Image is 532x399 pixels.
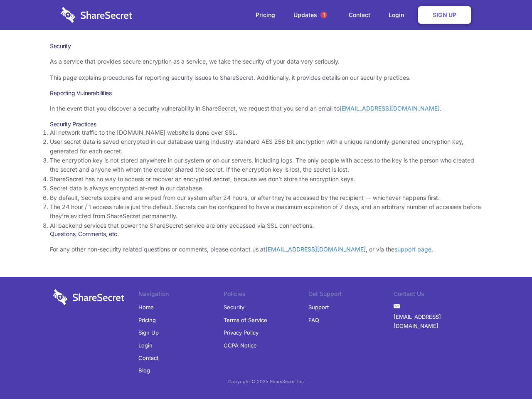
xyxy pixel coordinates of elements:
[138,352,158,364] a: Contact
[138,339,153,352] a: Login
[50,184,482,193] li: Secret data is always encrypted at-rest in our database.
[50,221,482,230] li: All backend services that power the ShareSecret service are only accessed via SSL connections.
[50,137,482,156] li: User secret data is saved encrypted in our database using industry-standard AES 256 bit encryptio...
[394,289,479,301] li: Contact Us
[50,156,482,175] li: The encryption key is not stored anywhere in our system or on our servers, including logs. The on...
[138,326,159,339] a: Sign Up
[138,301,154,313] a: Home
[50,128,482,137] li: All network traffic to the [DOMAIN_NAME] website is done over SSL.
[53,289,124,305] img: logo-wordmark-white-trans-d4663122ce5f474addd5e946df7df03e33cb6a1c49d2221995e7729f52c070b2.svg
[50,245,482,254] p: For any other non-security related questions or comments, please contact us at , or via the .
[266,246,366,253] a: [EMAIL_ADDRESS][DOMAIN_NAME]
[138,364,150,377] a: Blog
[320,12,327,18] span: 1
[50,121,482,128] h3: Security Practices
[224,326,259,339] a: Privacy Policy
[50,230,482,238] h3: Questions, Comments, etc.
[50,104,482,113] p: In the event that you discover a security vulnerability in ShareSecret, we request that you send ...
[380,2,416,28] a: Login
[308,301,329,313] a: Support
[138,314,156,326] a: Pricing
[50,202,482,221] li: The 24 hour / 1 access rule is just the default. Secrets can be configured to have a maximum expi...
[224,289,309,301] li: Policies
[50,175,482,184] li: ShareSecret has no way to access or recover an encrypted secret, because we don’t store the encry...
[340,2,379,28] a: Contact
[224,339,257,352] a: CCPA Notice
[50,73,482,82] p: This page explains procedures for reporting security issues to ShareSecret. Additionally, it prov...
[138,289,224,301] li: Navigation
[394,310,479,332] a: [EMAIL_ADDRESS][DOMAIN_NAME]
[50,42,482,50] h1: Security
[224,314,267,326] a: Terms of Service
[50,89,482,97] h3: Reporting Vulnerabilities
[308,314,319,326] a: FAQ
[308,289,394,301] li: Get Support
[224,301,244,313] a: Security
[247,2,283,28] a: Pricing
[50,193,482,202] li: By default, Secrets expire and are wiped from our system after 24 hours, or after they’re accesse...
[340,105,440,112] a: [EMAIL_ADDRESS][DOMAIN_NAME]
[418,6,471,24] a: Sign Up
[50,57,482,66] p: As a service that provides secure encryption as a service, we take the security of your data very...
[61,7,132,23] img: logo-wordmark-white-trans-d4663122ce5f474addd5e946df7df03e33cb6a1c49d2221995e7729f52c070b2.svg
[394,246,431,253] a: support page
